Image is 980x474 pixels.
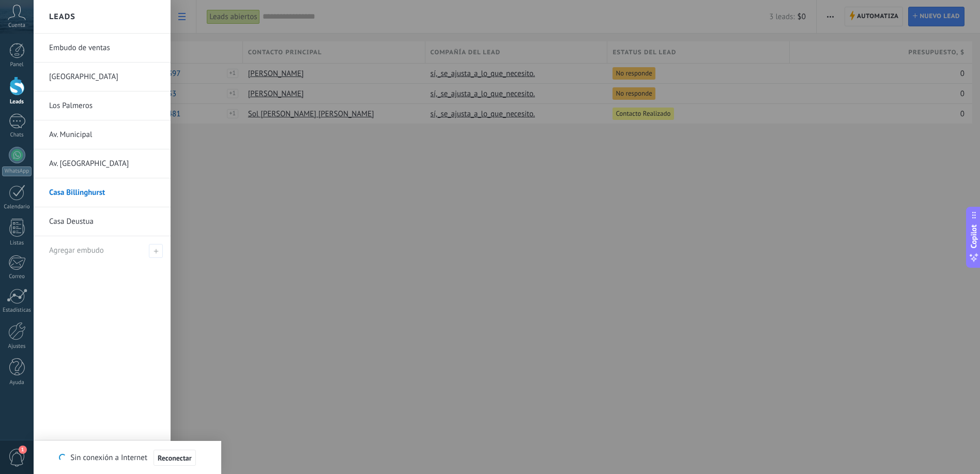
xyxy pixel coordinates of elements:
[49,1,75,33] h2: Leads
[2,166,32,176] div: WhatsApp
[149,244,163,258] span: Agregar embudo
[49,91,160,120] a: Los Palmeros
[49,207,160,236] a: Casa Deustua
[2,240,32,247] div: Listas
[2,62,32,68] div: Panel
[2,99,32,105] div: Leads
[19,446,27,454] span: 1
[8,22,25,29] span: Cuenta
[2,307,32,314] div: Estadísticas
[154,450,196,466] button: Reconectar
[2,343,32,350] div: Ajustes
[49,120,160,149] a: Av. Municipal
[49,178,160,207] a: Casa Billinghurst
[49,34,160,63] a: Embudo de ventas
[2,132,32,139] div: Chats
[2,273,32,280] div: Correo
[49,246,104,255] span: Agregar embudo
[2,379,32,386] div: Ayuda
[49,63,160,91] a: [GEOGRAPHIC_DATA]
[2,204,32,210] div: Calendario
[158,454,192,462] span: Reconectar
[969,224,979,248] span: Copilot
[59,449,195,466] div: Sin conexión a Internet
[34,440,171,474] a: Todos los leads
[49,149,160,178] a: Av. [GEOGRAPHIC_DATA]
